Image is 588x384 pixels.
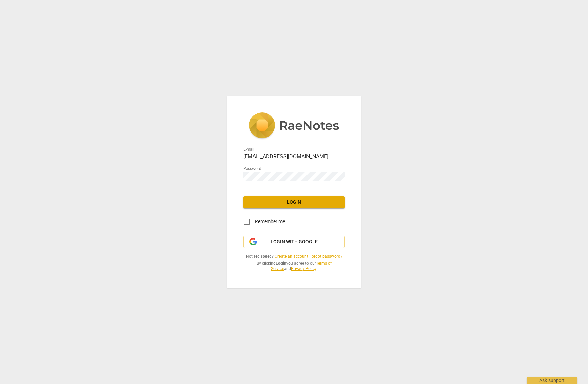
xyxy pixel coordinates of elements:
img: 5ac2273c67554f335776073100b6d88f.svg [249,112,339,140]
button: Login with Google [243,236,345,248]
a: Privacy Policy [291,266,316,271]
a: Terms of Service [271,261,332,271]
a: Forgot password? [309,254,342,259]
b: Login [276,261,286,266]
button: Login [243,196,345,208]
span: Login [249,199,339,206]
span: Login with Google [271,239,318,245]
label: Password [243,167,261,171]
span: By clicking you agree to our and . [243,261,345,272]
div: Ask support [527,377,577,384]
span: Remember me [255,218,285,225]
label: E-mail [243,147,255,151]
a: Create an account [275,254,308,259]
span: Not registered? | [243,254,345,259]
